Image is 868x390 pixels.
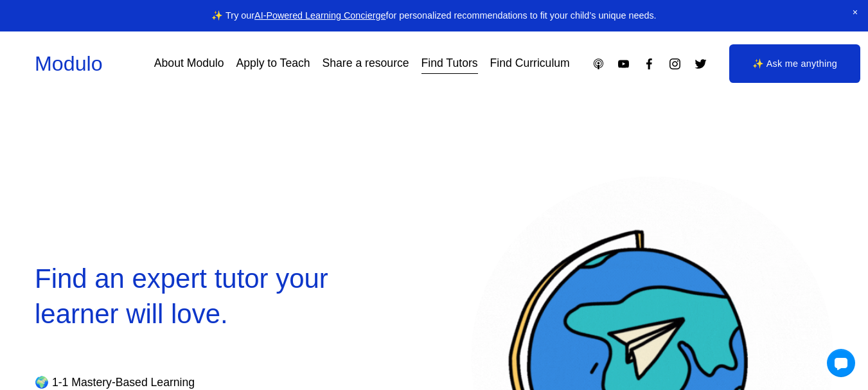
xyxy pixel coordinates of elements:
[694,57,707,71] a: Twitter
[668,57,682,71] a: Instagram
[236,53,310,75] a: Apply to Teach
[35,261,397,332] h2: Find an expert tutor your learner will love.
[323,53,409,75] a: Share a resource
[490,53,570,75] a: Find Curriculum
[642,57,656,71] a: Facebook
[154,53,224,75] a: About Modulo
[729,44,860,83] a: ✨ Ask me anything
[35,52,103,75] a: Modulo
[617,57,630,71] a: YouTube
[421,53,478,75] a: Find Tutors
[592,57,605,71] a: Apple Podcasts
[254,10,385,21] a: AI-Powered Learning Concierge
